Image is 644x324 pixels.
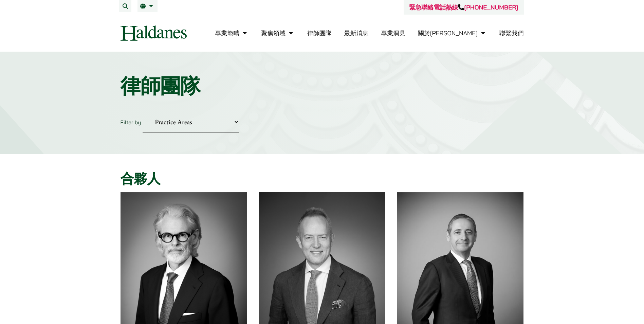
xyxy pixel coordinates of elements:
a: 關於何敦 [418,29,487,37]
h2: 合夥人 [121,170,524,187]
a: 專業洞見 [381,29,405,37]
a: 聯繫我們 [499,29,524,37]
img: Logo of Haldanes [121,25,187,41]
a: 繁 [140,3,155,9]
a: 聚焦領域 [261,29,295,37]
h1: 律師團隊 [121,74,524,98]
a: 緊急聯絡電話熱線[PHONE_NUMBER] [409,3,518,11]
label: Filter by [121,119,141,126]
a: 專業範疇 [215,29,249,37]
a: 最新消息 [344,29,368,37]
a: 律師團隊 [307,29,332,37]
